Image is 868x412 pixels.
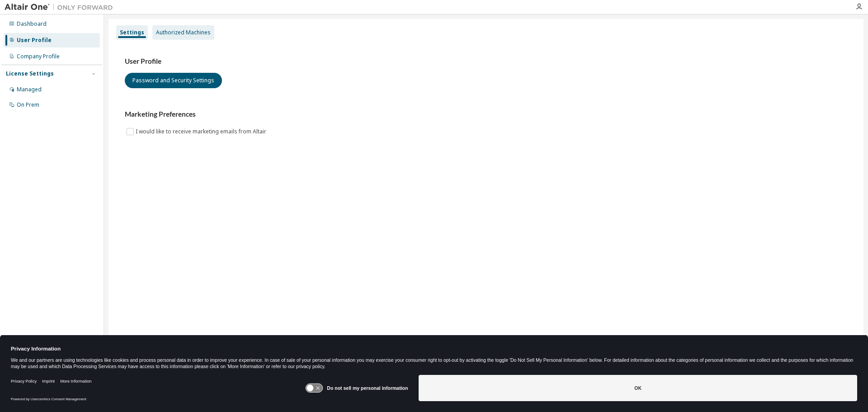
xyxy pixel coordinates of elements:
div: Dashboard [17,20,47,28]
div: Settings [120,29,144,36]
h3: Marketing Preferences [125,110,847,119]
div: On Prem [17,101,39,109]
div: User Profile [17,37,52,44]
div: Managed [17,86,42,93]
label: I would like to receive marketing emails from Altair [136,126,268,137]
img: Altair One [5,3,118,12]
div: Company Profile [17,53,60,60]
div: License Settings [6,70,54,77]
h3: User Profile [125,57,847,66]
button: Password and Security Settings [125,73,222,88]
div: Authorized Machines [156,29,211,36]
